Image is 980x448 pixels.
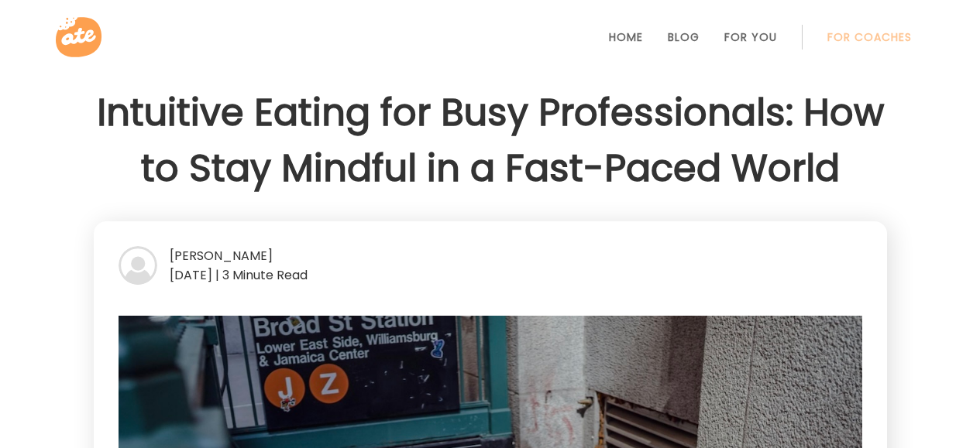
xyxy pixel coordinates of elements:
div: [PERSON_NAME] [119,246,862,265]
h1: Intuitive Eating for Busy Professionals: How to Stay Mindful in a Fast-Paced World [94,85,887,197]
a: For You [724,31,777,43]
img: bg-avatar-default.svg [119,246,157,285]
div: [DATE] | 3 Minute Read [119,265,862,285]
a: Home [609,31,643,43]
a: For Coaches [827,31,912,43]
a: Blog [668,31,700,43]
